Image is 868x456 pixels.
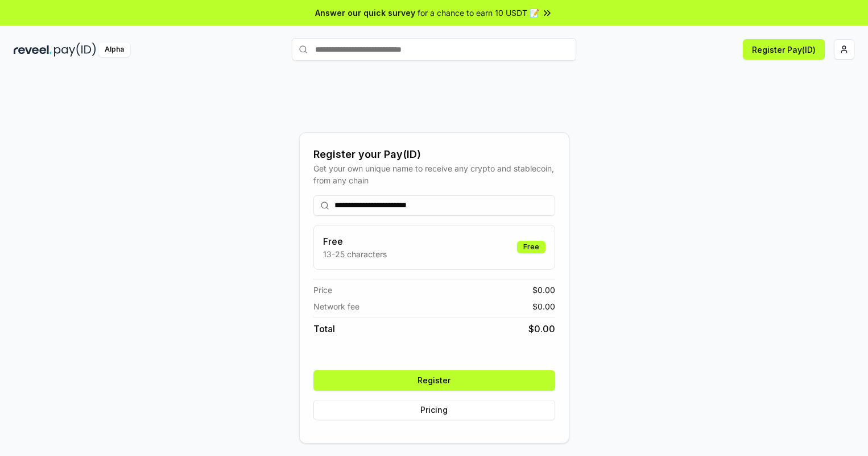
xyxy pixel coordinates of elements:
[532,300,555,312] span: $ 0.00
[14,43,52,57] img: reveel_dark
[313,400,555,420] button: Pricing
[313,284,332,296] span: Price
[54,43,96,57] img: pay_id
[313,300,359,312] span: Network fee
[517,241,545,253] div: Free
[532,284,555,296] span: $ 0.00
[98,43,130,57] div: Alpha
[743,39,825,60] button: Register Pay(ID)
[313,162,555,186] div: Get your own unique name to receive any crypto and stablecoin, from any chain
[315,7,415,19] span: Answer our quick survey
[313,147,555,162] div: Register your Pay(ID)
[418,7,539,19] span: for a chance to earn 10 USDT 📝
[313,370,555,391] button: Register
[323,235,387,248] h3: Free
[313,322,335,336] span: Total
[323,248,387,260] p: 13-25 characters
[528,322,555,336] span: $ 0.00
